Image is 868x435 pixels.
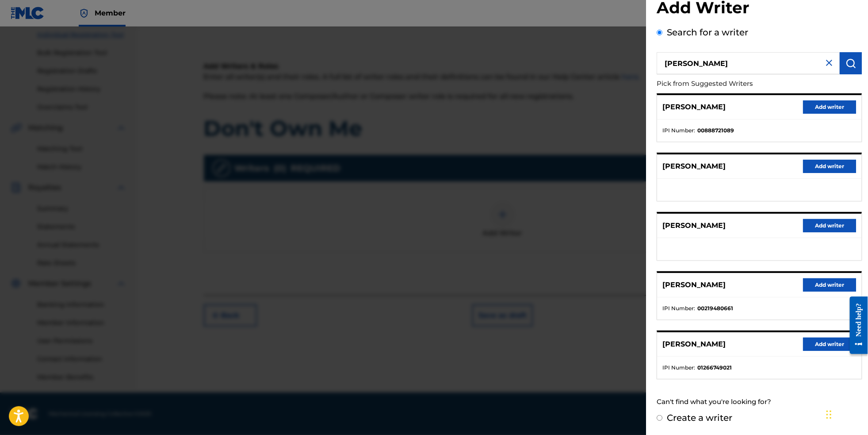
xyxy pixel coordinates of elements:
button: Add writer [803,100,856,114]
p: [PERSON_NAME] [662,161,726,172]
input: Search writer's name or IPI Number [657,52,840,74]
strong: 00888721089 [697,127,734,135]
span: IPI Number : [662,364,695,372]
img: MLC Logo [11,7,45,19]
iframe: Chat Widget [824,393,868,435]
button: Add writer [803,160,856,173]
iframe: Resource Center [844,289,868,362]
span: IPI Number : [662,304,695,312]
p: [PERSON_NAME] [662,339,726,350]
img: close [824,58,834,68]
img: Search Works [845,58,856,69]
p: [PERSON_NAME] [662,280,726,290]
span: IPI Number : [662,127,695,135]
strong: 01266749021 [697,364,732,372]
div: Can't find what you're looking for? [657,393,862,412]
div: Drag [826,401,832,428]
p: [PERSON_NAME] [662,102,726,112]
button: Add writer [803,338,856,351]
p: [PERSON_NAME] [662,220,726,231]
label: Create a writer [667,412,732,423]
p: Pick from Suggested Writers [657,74,811,93]
img: Top Rightsholder [79,8,89,19]
strong: 00219480661 [697,304,733,312]
label: Search for a writer [667,27,748,38]
button: Add writer [803,219,856,232]
span: Member [95,8,126,18]
button: Add writer [803,278,856,292]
